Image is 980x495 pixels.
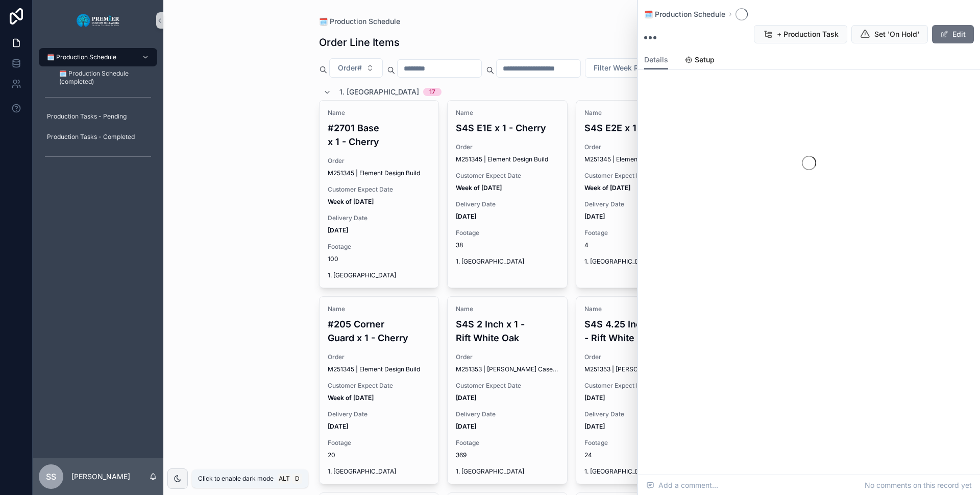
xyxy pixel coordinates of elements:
span: 1. [GEOGRAPHIC_DATA] [328,271,431,279]
span: Footage [456,439,559,447]
a: NameS4S 2 Inch x 1 - Rift White OakOrderM251353 | [PERSON_NAME] CaseworksCustomer Expect Date[DAT... [447,296,568,484]
span: Production Tasks - Pending [47,112,127,121]
span: Delivery Date [328,214,431,222]
button: Select Button [329,58,383,78]
span: Customer Expect Date [584,382,688,390]
a: Production Tasks - Pending [39,107,157,126]
span: Delivery Date [456,200,559,208]
h4: #205 Corner Guard x 1 - Cherry [328,317,431,345]
span: Footage [584,229,688,237]
span: Footage [456,229,559,237]
a: NameS4S E1E x 1 - CherryOrderM251345 | Element Design BuildCustomer Expect DateWeek of [DATE]Deli... [447,100,568,288]
span: Click to enable dark mode [198,475,274,483]
span: Delivery Date [456,410,559,418]
span: Setup [695,55,715,65]
strong: Week of [DATE] [328,394,374,402]
a: 🗓️ Production Schedule [644,9,725,19]
a: Name#2701 Base x 1 - CherryOrderM251345 | Element Design BuildCustomer Expect DateWeek of [DATE]D... [319,100,439,288]
a: 🗓️ Production Schedule [39,48,157,66]
span: 38 [456,241,559,249]
span: 4 [584,241,688,249]
strong: [DATE] [584,422,605,430]
span: Delivery Date [584,410,688,418]
strong: [DATE] [584,213,605,220]
button: + Production Task [754,25,847,43]
span: 🗓️ Production Schedule [47,53,116,61]
span: 100 [328,255,431,263]
span: Filter Week Range [594,63,655,73]
span: Footage [328,439,431,447]
h4: S4S 2 Inch x 1 - Rift White Oak [456,317,559,345]
span: Name [328,305,431,313]
span: D [293,475,301,483]
span: 24 [584,451,688,459]
a: 🗓️ Production Schedule [319,16,400,27]
span: Production Tasks - Completed [47,133,135,141]
h4: S4S E1E x 1 - Cherry [456,121,559,135]
a: NameS4S E2E x 1 - CherryOrderM251345 | Element Design BuildCustomer Expect DateWeek of [DATE]Deli... [576,100,696,288]
span: Add a comment... [646,480,718,490]
strong: [DATE] [328,226,348,234]
span: M251353 | [PERSON_NAME] Caseworks [456,365,559,373]
span: Name [328,109,431,117]
button: Edit [932,25,974,43]
span: 20 [328,451,431,459]
p: [PERSON_NAME] [71,472,130,482]
span: 1. [GEOGRAPHIC_DATA] [584,467,688,476]
div: 17 [429,88,435,96]
span: 1. [GEOGRAPHIC_DATA] [328,467,431,476]
span: Set 'On Hold' [874,29,919,39]
span: No comments on this record yet [865,480,972,490]
div: scrollable content [33,41,163,178]
span: Order [456,143,559,151]
h1: Order Line Items [319,35,400,50]
strong: [DATE] [456,213,476,220]
strong: Week of [DATE] [328,198,374,205]
strong: Week of [DATE] [456,184,502,192]
span: Customer Expect Date [328,185,431,194]
span: Order# [338,63,362,73]
button: Select Button [585,58,676,78]
span: Footage [584,439,688,447]
img: App logo [76,12,120,29]
span: M251353 | [PERSON_NAME] Caseworks [584,365,688,373]
span: Name [584,305,688,313]
span: SS [46,470,56,483]
span: Footage [328,243,431,251]
span: Customer Expect Date [328,382,431,390]
span: Name [456,109,559,117]
span: Customer Expect Date [456,382,559,390]
a: NameS4S 4.25 Inch x 1 - Rift White OakOrderM251353 | [PERSON_NAME] CaseworksCustomer Expect Date[... [576,296,696,484]
h4: S4S 4.25 Inch x 1 - Rift White Oak [584,317,688,345]
span: Order [456,353,559,361]
span: + Production Task [777,29,839,39]
span: M251345 | Element Design Build [328,169,420,177]
strong: [DATE] [456,394,476,402]
span: Details [644,55,668,65]
span: Customer Expect Date [584,172,688,180]
span: Order [328,157,431,165]
strong: [DATE] [328,422,348,430]
span: Customer Expect Date [456,172,559,180]
strong: [DATE] [456,422,476,430]
h4: #2701 Base x 1 - Cherry [328,121,431,149]
span: 1. [GEOGRAPHIC_DATA] [456,257,559,266]
span: M251345 | Element Design Build [584,155,677,163]
span: Delivery Date [584,200,688,208]
span: Name [456,305,559,313]
span: M251345 | Element Design Build [456,155,548,163]
span: Order [328,353,431,361]
span: 🗓️ Production Schedule (completed) [59,69,147,86]
h4: S4S E2E x 1 - Cherry [584,121,688,135]
span: Order [584,143,688,151]
span: Order [584,353,688,361]
a: Name#205 Corner Guard x 1 - CherryOrderM251345 | Element Design BuildCustomer Expect DateWeek of ... [319,296,439,484]
button: Set 'On Hold' [851,25,928,43]
a: Setup [684,51,715,71]
span: Name [584,109,688,117]
a: Details [644,51,668,70]
span: M251345 | Element Design Build [328,365,420,373]
span: 1. [GEOGRAPHIC_DATA] [339,87,419,97]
